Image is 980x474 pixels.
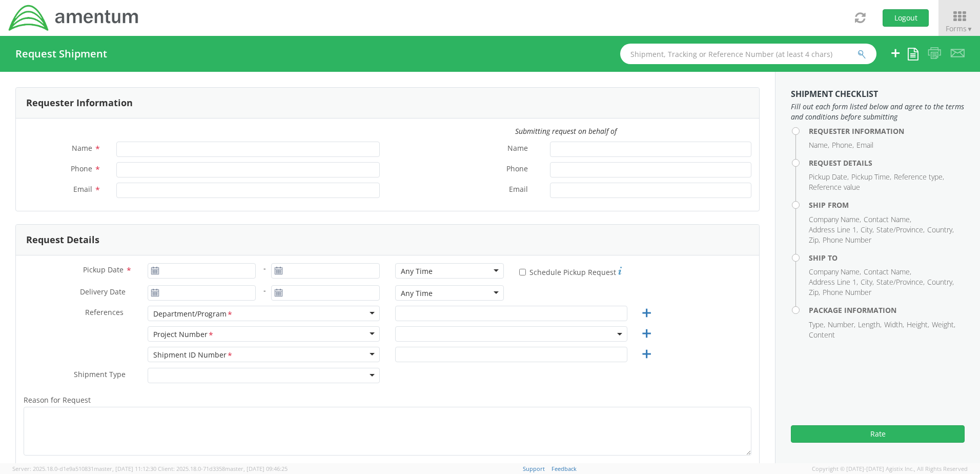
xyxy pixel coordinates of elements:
span: Shipment Notification [24,462,98,472]
h4: Ship From [809,201,965,209]
li: Pickup Time [851,172,891,182]
li: State/Province [876,277,925,287]
span: Forms [946,24,973,33]
span: Shipment Type [74,369,126,381]
span: Name [507,143,528,155]
h4: Request Details [809,159,965,167]
span: Delivery Date [80,287,126,299]
li: Phone Number [823,287,871,298]
a: Feedback [552,465,577,472]
li: State/Province [876,225,925,235]
div: Shipment ID Number [153,350,233,361]
li: Company Name [809,267,861,277]
span: Reason for Request [24,395,91,405]
li: Reference type [894,172,944,182]
button: Logout [883,9,929,27]
input: Shipment, Tracking or Reference Number (at least 4 chars) [620,44,876,64]
li: Pickup Date [809,172,849,182]
span: Email [509,184,528,196]
h3: Shipment Checklist [791,90,965,99]
span: Phone [506,164,528,175]
span: Email [73,184,92,194]
span: Copyright © [DATE]-[DATE] Agistix Inc., All Rights Reserved [812,465,968,473]
span: Pickup Date [83,265,124,274]
li: Address Line 1 [809,225,858,235]
span: Fill out each form listed below and agree to the terms and conditions before submitting [791,102,965,122]
button: Rate [791,425,965,443]
label: Schedule Pickup Request [519,265,622,278]
span: master, [DATE] 09:46:25 [225,465,288,472]
span: References [85,307,124,317]
div: Department/Program [153,309,233,320]
li: Contact Name [864,267,911,277]
li: Reference value [809,182,860,192]
li: Number [828,320,855,330]
li: Address Line 1 [809,277,858,287]
h3: Request Details [26,235,99,245]
span: Message [395,462,425,472]
li: Zip [809,235,820,245]
li: City [861,277,874,287]
li: Type [809,320,825,330]
i: Submitting request on behalf of [515,126,617,136]
li: Height [907,320,929,330]
input: Schedule Pickup Request [519,269,526,275]
h4: Package Information [809,306,965,314]
li: Company Name [809,214,861,225]
span: Server: 2025.18.0-d1e9a510831 [12,465,156,472]
h4: Requester Information [809,127,965,135]
li: Content [809,330,835,340]
span: Phone [71,164,92,173]
li: Zip [809,287,820,298]
span: master, [DATE] 11:12:30 [94,465,156,472]
div: Any Time [401,266,433,276]
li: City [861,225,874,235]
li: Weight [932,320,955,330]
span: Client: 2025.18.0-71d3358 [158,465,288,472]
li: Country [927,277,954,287]
li: Phone Number [823,235,871,245]
li: Phone [832,140,854,150]
div: Any Time [401,288,433,299]
li: Width [884,320,904,330]
h4: Ship To [809,254,965,262]
img: dyn-intl-logo-049831509241104b2a82.png [8,4,140,32]
h4: Request Shipment [15,48,107,60]
li: Contact Name [864,214,911,225]
span: Name [72,143,92,153]
li: Email [856,140,873,150]
a: Support [523,465,545,472]
h3: Requester Information [26,98,133,108]
li: Country [927,225,954,235]
span: ▼ [967,25,973,33]
div: Project Number [153,329,214,340]
li: Name [809,140,829,150]
li: Length [858,320,882,330]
